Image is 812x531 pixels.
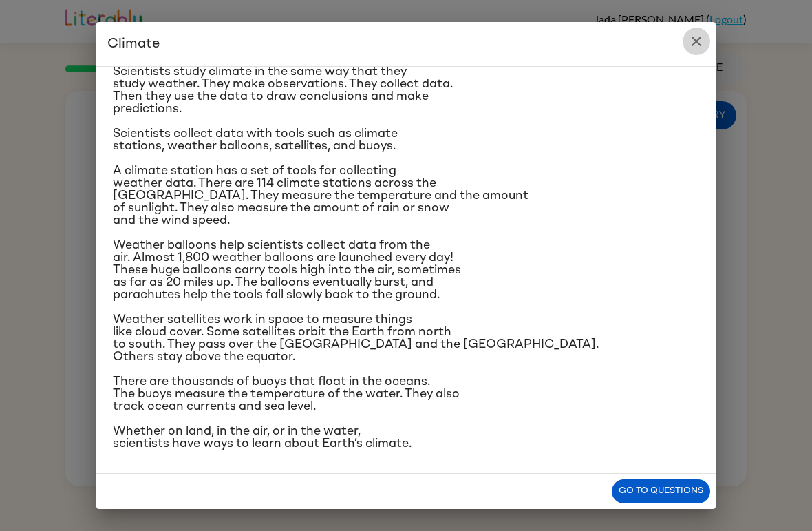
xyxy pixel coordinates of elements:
span: Scientists collect data with tools such as climate stations, weather balloons, satellites, and bu... [113,127,398,152]
span: Whether on land, in the air, or in the water, scientists have ways to learn about Earth’s climate. [113,425,412,450]
span: A climate station has a set of tools for collecting weather data. There are 114 climate stations ... [113,165,528,227]
span: Weather balloons help scientists collect data from the air. Almost 1,800 weather balloons are lau... [113,239,461,301]
span: Scientists study climate in the same way that they study weather. They make observations. They co... [113,65,453,115]
span: Weather satellites work in space to measure things like cloud cover. Some satellites orbit the Ea... [113,313,599,363]
button: close [683,28,710,55]
h2: Climate [96,22,716,66]
span: There are thousands of buoys that float in the oceans. The buoys measure the temperature of the w... [113,375,460,413]
button: Go to questions [612,479,710,503]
